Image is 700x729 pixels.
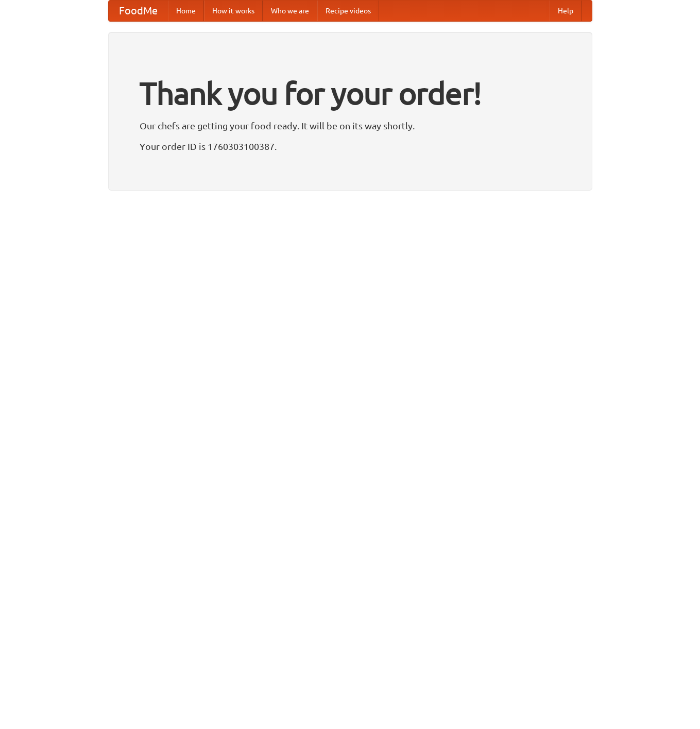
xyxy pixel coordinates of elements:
a: Recipe videos [317,1,379,21]
p: Your order ID is 1760303100387. [140,139,561,154]
a: Help [550,1,582,21]
a: Who we are [263,1,317,21]
p: Our chefs are getting your food ready. It will be on its way shortly. [140,118,561,133]
a: How it works [204,1,263,21]
h1: Thank you for your order! [140,69,561,118]
a: FoodMe [109,1,168,21]
a: Home [168,1,204,21]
